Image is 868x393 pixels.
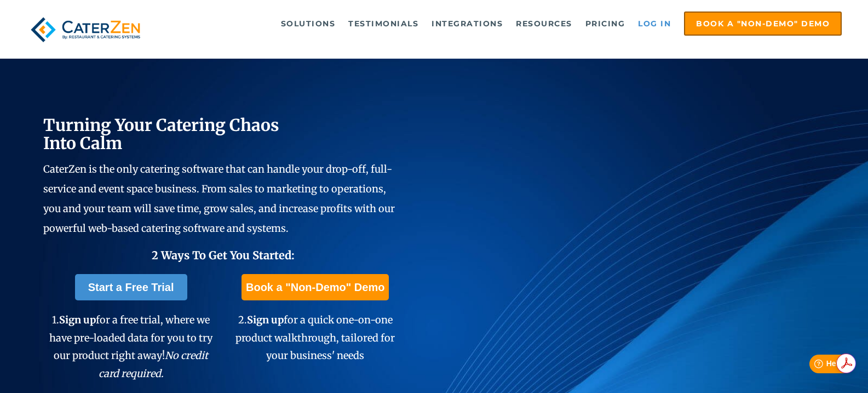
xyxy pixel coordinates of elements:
[426,13,508,35] a: Integrations
[247,314,284,326] span: Sign up
[633,13,676,35] a: Log in
[59,314,96,326] span: Sign up
[43,115,279,153] span: Turning Your Catering Chaos Into Calm
[510,13,578,35] a: Resources
[235,314,395,362] span: 2. for a quick one-on-one product walkthrough, tailored for your business' needs
[152,248,295,262] span: 2 Ways To Get You Started:
[26,12,145,48] img: caterzen
[49,314,212,379] span: 1. for a free trial, where we have pre-loaded data for you to try our product right away!
[343,13,424,35] a: Testimonials
[43,163,395,235] span: CaterZen is the only catering software that can handle your drop-off, full-service and event spac...
[771,350,856,381] iframe: Help widget launcher
[165,12,842,36] div: Navigation Menu
[99,349,209,379] em: No credit card required.
[580,13,631,35] a: Pricing
[275,13,341,35] a: Solutions
[242,274,389,300] a: Book a "Non-Demo" Demo
[684,12,842,36] a: Book a "Non-Demo" Demo
[75,274,187,300] a: Start a Free Trial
